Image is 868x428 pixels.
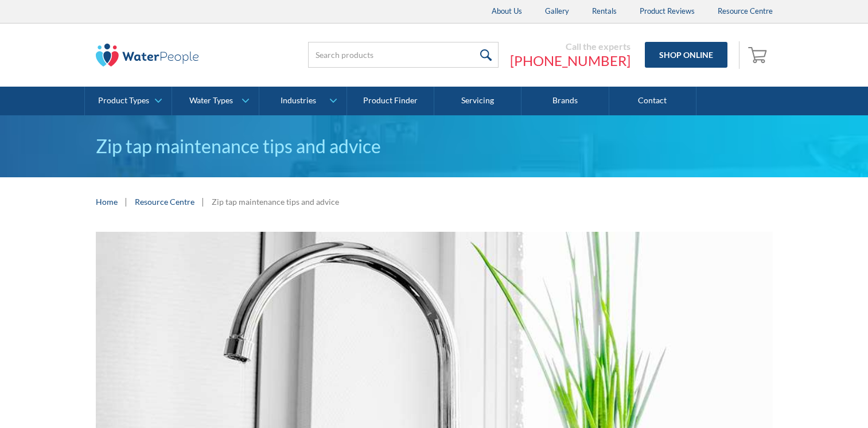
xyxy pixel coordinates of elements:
a: Open empty cart [745,41,773,69]
div: Industries [281,96,316,106]
a: Servicing [434,87,521,115]
div: Call the experts [510,41,630,52]
a: Brands [521,87,609,115]
div: Zip tap maintenance tips and advice [212,196,339,208]
a: Industries [259,87,346,115]
a: Contact [609,87,696,115]
input: Search products [308,42,499,68]
h1: Zip tap maintenance tips and advice [96,133,773,160]
a: [PHONE_NUMBER] [510,52,630,69]
a: Home [96,196,118,208]
div: | [123,194,129,208]
a: Product Types [85,87,172,115]
a: Water Types [172,87,259,115]
div: Water Types [189,96,233,106]
img: shopping cart [748,45,770,64]
div: | [200,194,206,208]
img: The Water People [96,44,199,67]
a: Product Finder [347,87,434,115]
div: Product Types [98,96,149,106]
a: Shop Online [645,42,727,68]
a: Resource Centre [135,196,194,208]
